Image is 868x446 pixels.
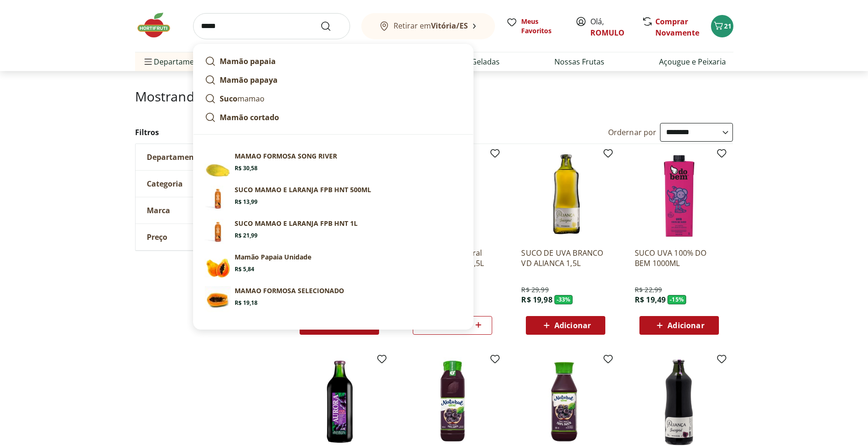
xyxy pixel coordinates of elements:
p: mamao [220,93,265,104]
span: R$ 30,58 [235,165,258,172]
button: Adicionar [526,316,605,335]
img: Hortifruti [135,11,182,39]
button: Departamento [136,144,276,170]
img: Suco de Uva Integral Aliança 1,5L [635,357,724,446]
span: R$ 22,99 [635,285,662,295]
a: Mamão Papaia UnidadeMamão Papaia UnidadeR$ 5,84 [201,249,466,282]
span: Departamentos [143,50,210,73]
img: Suco de Uva Aurora 1,5L [295,357,384,446]
p: MAMAO FORMOSA SELECIONADO [235,286,344,295]
span: Retirar em [394,22,468,30]
a: Suco Mamão e Laranja Fruta pra Beber Natural da Terra 500mlSUCO MAMAO E LARANJA FPB HNT 500MLR$ 1... [201,181,466,215]
a: Nossas Frutas [554,56,604,67]
a: Comprar Novamente [655,16,699,38]
span: 21 [724,22,732,30]
img: Principal [205,151,231,178]
button: Marca [136,197,276,223]
span: Categoria [147,179,183,188]
span: - 33 % [554,295,573,304]
span: R$ 21,99 [235,232,258,239]
img: Mamão Formosa Selecionado [205,286,231,312]
span: Adicionar [554,322,591,329]
strong: Mamão cortado [220,112,279,122]
button: Preço [136,224,276,250]
button: Categoria [136,171,276,197]
span: R$ 19,18 [235,299,258,307]
span: Marca [147,206,170,215]
a: ROMULO [590,28,624,38]
span: Olá, [590,16,632,38]
b: Vitória/ES [431,21,468,31]
span: R$ 19,49 [635,295,666,305]
a: Meus Favoritos [506,17,564,36]
button: Adicionar [639,316,719,335]
h2: Filtros [135,123,276,142]
img: Mamão Papaia Unidade [205,252,231,279]
span: R$ 5,84 [235,266,254,273]
img: Suco Mamão e Laranja Fruta pra Beber Natural da Terra 500ml [205,185,231,211]
h1: Mostrando resultados para: [135,89,733,104]
strong: Suco [220,94,237,104]
button: Menu [143,50,154,73]
img: Suco de Uva Natural One 900ml [408,357,497,446]
a: Mamão cortado [201,108,466,127]
a: SUCO DE UVA BRANCO VD ALIANCA 1,5L [521,248,610,268]
span: R$ 19,98 [521,295,552,305]
span: Preço [147,232,167,242]
a: Suco Mamão e Laranja Fruta pra Beber Natural da Terra 1LSUCO MAMAO E LARANJA FPB HNT 1LR$ 21,99 [201,215,466,249]
span: R$ 29,99 [521,285,548,295]
strong: Mamão papaya [220,75,278,85]
a: Açougue e Peixaria [659,56,726,67]
strong: Mamão papaia [220,56,276,66]
button: Retirar emVitória/ES [361,13,495,39]
span: R$ 13,99 [235,198,258,206]
img: SUCO UVA 100% DO BEM 1000ML [635,151,724,240]
a: Mamão Formosa SelecionadoMAMAO FORMOSA SELECIONADOR$ 19,18 [201,282,466,316]
label: Ordernar por [608,127,657,137]
button: Submit Search [320,21,343,32]
span: - 15 % [667,295,686,304]
a: PrincipalMAMAO FORMOSA SONG RIVERR$ 30,58 [201,148,466,181]
button: Carrinho [711,15,733,37]
p: Mamão Papaia Unidade [235,252,311,262]
a: Mamão papaia [201,52,466,71]
input: search [193,13,350,39]
p: SUCO MAMAO E LARANJA FPB HNT 1L [235,219,358,228]
img: Suco Mamão e Laranja Fruta pra Beber Natural da Terra 1L [205,219,231,245]
a: Sucomamao [201,89,466,108]
a: Mamão papaya [201,71,466,89]
span: Departamento [147,152,202,162]
p: SUCO MAMAO E LARANJA FPB HNT 500ML [235,185,371,194]
span: Meus Favoritos [521,17,564,36]
img: SUCO DE UVA BRANCO VD ALIANCA 1,5L [521,151,610,240]
img: Suco Ambiente Maçã Uva Pet Natural One 180ml [521,357,610,446]
p: MAMAO FORMOSA SONG RIVER [235,151,337,161]
span: Adicionar [667,322,704,329]
a: SUCO UVA 100% DO BEM 1000ML [635,248,724,268]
